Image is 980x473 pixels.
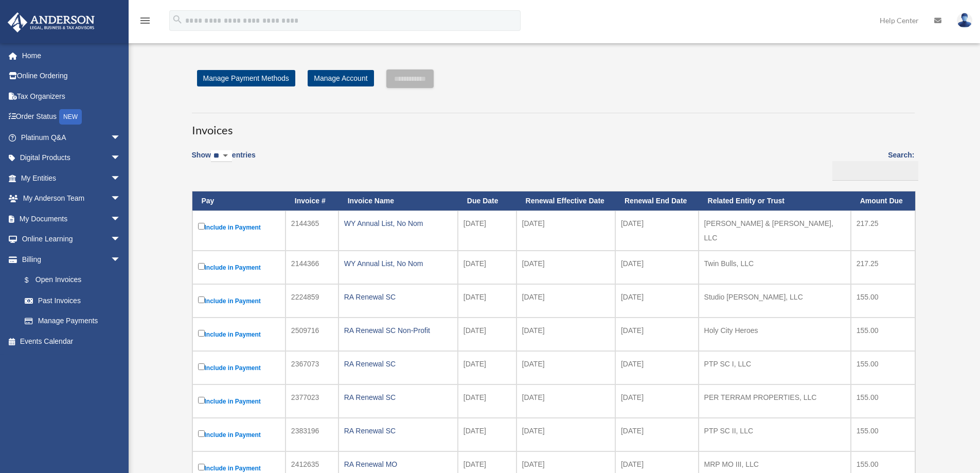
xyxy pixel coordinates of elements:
[7,148,136,168] a: Digital Productsarrow_drop_down
[111,168,131,189] span: arrow_drop_down
[615,318,699,351] td: [DATE]
[615,384,699,418] td: [DATE]
[192,149,256,172] label: Show entries
[30,274,35,287] span: $
[198,428,280,441] label: Include in Payment
[198,223,205,230] input: Include in Payment
[308,70,373,86] a: Manage Account
[197,70,295,86] a: Manage Payment Methods
[198,395,280,408] label: Include in Payment
[851,211,915,251] td: 217.25
[458,191,516,211] th: Due Date: activate to sort column ascending
[14,270,126,291] a: $Open Invoices
[344,424,452,438] div: RA Renewal SC
[198,330,205,337] input: Include in Payment
[111,208,131,230] span: arrow_drop_down
[344,290,452,304] div: RA Renewal SC
[7,86,136,107] a: Tax Organizers
[615,191,699,211] th: Renewal End Date: activate to sort column ascending
[344,216,452,231] div: WY Annual List, No Nom
[615,418,699,451] td: [DATE]
[699,318,851,351] td: Holy City Heroes
[211,150,232,162] select: Showentries
[458,251,516,284] td: [DATE]
[851,384,915,418] td: 155.00
[344,457,452,471] div: RA Renewal MO
[957,13,972,28] img: User Pic
[198,430,205,437] input: Include in Payment
[198,464,205,470] input: Include in Payment
[699,384,851,418] td: PER TERRAM PROPERTIES, LLC
[198,363,205,370] input: Include in Payment
[7,127,136,148] a: Platinum Q&Aarrow_drop_down
[851,284,915,318] td: 155.00
[699,251,851,284] td: Twin Bulls, LLC
[615,251,699,284] td: [DATE]
[7,45,136,66] a: Home
[699,211,851,251] td: [PERSON_NAME] & [PERSON_NAME], LLC
[7,229,136,250] a: Online Learningarrow_drop_down
[14,290,131,311] a: Past Invoices
[7,331,136,352] a: Events Calendar
[7,249,131,270] a: Billingarrow_drop_down
[172,14,183,25] i: search
[198,294,280,307] label: Include in Payment
[192,113,915,138] h3: Invoices
[458,351,516,384] td: [DATE]
[699,284,851,318] td: Studio [PERSON_NAME], LLC
[7,107,136,128] a: Order StatusNEW
[111,127,131,148] span: arrow_drop_down
[198,361,280,374] label: Include in Payment
[286,351,338,384] td: 2367073
[615,211,699,251] td: [DATE]
[829,149,915,181] label: Search:
[615,284,699,318] td: [DATE]
[832,161,918,181] input: Search:
[111,249,131,270] span: arrow_drop_down
[851,418,915,451] td: 155.00
[699,191,851,211] th: Related Entity or Trust: activate to sort column ascending
[851,318,915,351] td: 155.00
[198,221,280,234] label: Include in Payment
[516,418,615,451] td: [DATE]
[7,168,136,188] a: My Entitiesarrow_drop_down
[198,261,280,274] label: Include in Payment
[851,251,915,284] td: 217.25
[338,191,458,211] th: Invoice Name: activate to sort column ascending
[516,284,615,318] td: [DATE]
[344,357,452,371] div: RA Renewal SC
[458,318,516,351] td: [DATE]
[198,263,205,270] input: Include in Payment
[615,351,699,384] td: [DATE]
[851,351,915,384] td: 155.00
[7,208,136,229] a: My Documentsarrow_drop_down
[458,211,516,251] td: [DATE]
[516,211,615,251] td: [DATE]
[286,384,338,418] td: 2377023
[286,418,338,451] td: 2383196
[458,384,516,418] td: [DATE]
[851,191,915,211] th: Amount Due: activate to sort column ascending
[14,311,131,331] a: Manage Payments
[516,318,615,351] td: [DATE]
[516,251,615,284] td: [DATE]
[286,191,338,211] th: Invoice #: activate to sort column ascending
[5,12,98,32] img: Anderson Advisors Platinum Portal
[286,211,338,251] td: 2144365
[516,384,615,418] td: [DATE]
[192,191,286,211] th: Pay: activate to sort column descending
[7,66,136,86] a: Online Ordering
[458,418,516,451] td: [DATE]
[59,109,82,125] div: NEW
[344,323,452,338] div: RA Renewal SC Non-Profit
[516,351,615,384] td: [DATE]
[286,318,338,351] td: 2509716
[198,296,205,303] input: Include in Payment
[139,14,151,27] i: menu
[111,148,131,169] span: arrow_drop_down
[198,328,280,341] label: Include in Payment
[111,188,131,209] span: arrow_drop_down
[7,188,136,209] a: My Anderson Teamarrow_drop_down
[458,284,516,318] td: [DATE]
[344,256,452,271] div: WY Annual List, No Nom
